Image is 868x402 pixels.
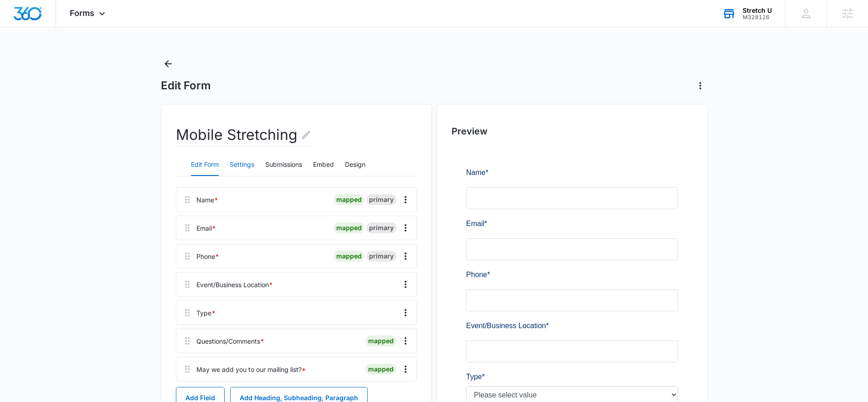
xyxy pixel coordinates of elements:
div: account name [743,7,772,14]
button: Submissions [265,154,302,176]
span: Forms [70,8,94,18]
div: mapped [334,222,365,233]
button: Overflow Menu [398,221,413,235]
div: May we add you to our mailing list? [196,365,306,374]
div: primary [366,251,396,262]
button: Overflow Menu [398,362,413,376]
button: Edit Form Name [301,124,312,146]
button: Embed [313,154,334,176]
div: primary [366,222,396,233]
div: account id [743,14,772,21]
button: Edit Form [191,154,219,176]
span: Get Started [DATE]! [6,362,70,370]
div: Email [196,223,216,233]
button: Overflow Menu [398,277,413,292]
button: Design [345,154,365,176]
div: Phone [196,252,219,261]
iframe: reCAPTCHA [180,353,297,380]
div: mapped [365,335,396,346]
button: Settings [230,154,254,176]
button: Overflow Menu [398,192,413,207]
div: mapped [334,251,365,262]
div: mapped [334,194,365,205]
div: mapped [365,364,396,375]
button: Overflow Menu [398,305,413,320]
div: Type [196,308,216,318]
div: primary [366,194,396,205]
div: Questions/Comments [196,336,264,346]
button: Overflow Menu [398,334,413,348]
h2: Mobile Stretching [176,124,312,146]
h1: Edit Form [161,79,211,93]
div: Name [196,195,218,205]
button: Overflow Menu [398,249,413,263]
h2: Preview [452,124,693,138]
button: Back [161,57,175,71]
button: Actions [693,78,708,93]
div: Event/Business Location [196,280,273,289]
